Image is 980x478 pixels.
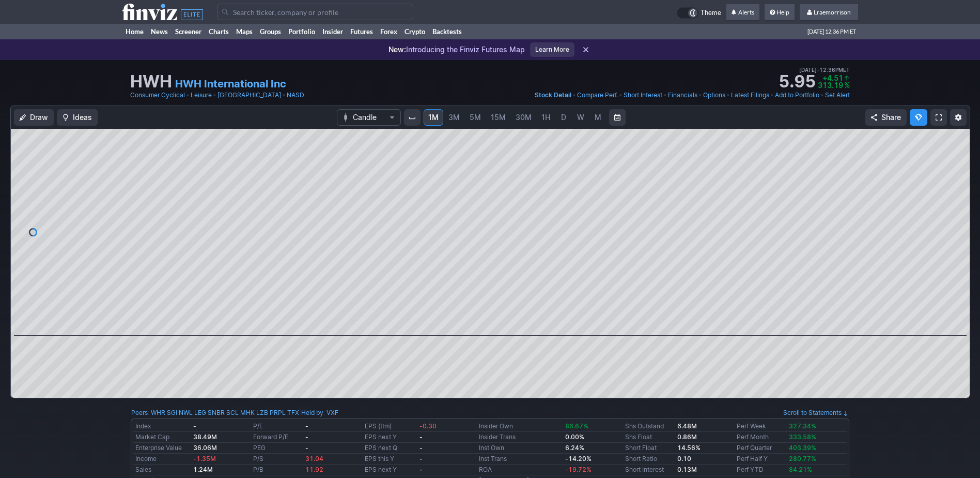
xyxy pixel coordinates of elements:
[844,81,850,89] span: %
[133,443,191,454] td: Enterprise Value
[287,408,299,418] a: TFX
[14,109,54,126] button: Draw
[555,109,572,126] a: D
[589,109,606,126] a: M
[623,421,675,432] td: Shs Outstand
[232,24,256,39] a: Maps
[256,408,268,418] a: LZB
[800,4,858,21] a: Lraemorrison
[305,444,308,452] b: -
[256,24,285,39] a: Groups
[486,109,510,126] a: 15M
[735,454,787,465] td: Perf Half Y
[147,24,172,39] a: News
[217,90,281,100] a: [GEOGRAPHIC_DATA]
[477,432,563,443] td: Insider Trans
[377,24,401,39] a: Forex
[625,455,657,462] a: Short Ratio
[251,465,303,475] td: P/B
[565,466,592,473] span: -19.72%
[444,109,464,126] a: 3M
[789,444,816,452] span: 403.39%
[817,65,819,74] span: •
[726,90,730,100] span: •
[624,90,662,100] a: Short Interest
[820,90,824,100] span: •
[491,113,506,122] span: 15M
[363,432,417,443] td: EPS next Y
[477,421,563,432] td: Insider Own
[133,465,191,475] td: Sales
[347,24,377,39] a: Futures
[130,90,185,100] a: Consumer Cyclical
[535,91,571,99] span: Stock Detail
[677,433,697,441] b: 0.86M
[511,109,536,126] a: 30M
[731,91,769,99] span: Latest Filings
[419,422,437,430] span: -0.30
[770,90,774,100] span: •
[217,4,413,20] input: Search
[950,109,967,126] button: Chart Settings
[419,455,423,462] b: -
[625,466,664,473] a: Short Interest
[193,422,196,430] b: -
[363,465,417,475] td: EPS next Y
[477,465,563,475] td: ROA
[179,408,193,418] a: NWL
[226,408,239,418] a: SCL
[270,408,286,418] a: PRPL
[193,433,217,441] b: 38.49M
[429,24,465,39] a: Backtests
[930,109,947,126] a: Fullscreen
[404,109,421,126] button: Interval
[388,44,525,55] p: Introducing the Finviz Futures Map
[388,45,406,54] span: New:
[191,90,212,100] a: Leisure
[735,421,787,432] td: Perf Week
[477,443,563,454] td: Inst Own
[175,77,286,91] a: HWH International Inc
[677,444,701,452] a: 14.56%
[470,113,481,122] span: 5M
[565,455,592,462] b: -14.20%
[353,112,385,123] span: Candle
[305,422,308,430] b: -
[789,422,816,430] span: 327.34%
[193,466,213,473] b: 1.24M
[319,24,347,39] a: Insider
[565,444,584,452] b: 6.24%
[213,90,216,100] span: •
[668,90,697,100] a: Financials
[305,466,323,473] span: 11.92
[735,465,787,475] td: Perf YTD
[363,443,417,454] td: EPS next Q
[530,42,574,57] a: Learn More
[73,112,92,123] span: Ideas
[131,409,148,416] a: Peers
[251,432,303,443] td: Forward P/E
[305,433,308,441] b: -
[677,7,721,19] a: Theme
[910,109,927,126] button: Explore new features
[577,113,584,122] span: W
[677,422,697,430] b: 6.48M
[448,113,460,122] span: 3M
[623,432,675,443] td: Shs Float
[799,65,850,74] span: [DATE] 12:36PM ET
[186,90,190,100] span: •
[541,113,550,122] span: 1H
[881,112,901,123] span: Share
[735,443,787,454] td: Perf Quarter
[419,466,423,473] b: -
[167,408,177,418] a: SGI
[299,408,338,418] div: | :
[561,113,566,122] span: D
[818,81,843,89] span: 313.19
[789,455,816,462] span: 280.77%
[677,466,697,473] b: 0.13M
[122,24,147,39] a: Home
[428,113,439,122] span: 1M
[619,90,623,100] span: •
